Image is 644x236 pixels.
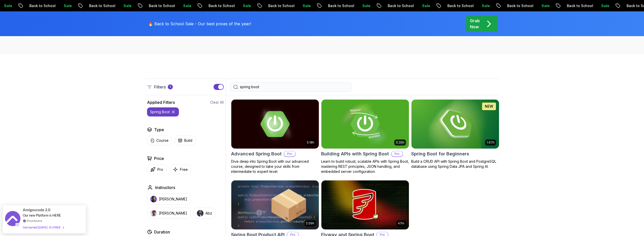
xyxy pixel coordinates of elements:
p: Back to School [374,3,408,8]
p: Dive deep into Spring Boot with our advanced course, designed to take your skills from intermedia... [231,159,319,174]
p: 🔥 Back to School Sale - Our best prices of the year! [148,21,251,27]
img: Flyway and Spring Boot card [321,180,409,229]
p: Sale [229,3,245,8]
button: Build [175,136,196,145]
button: spring boot [147,107,179,116]
img: Advanced Spring Boot card [231,100,319,149]
a: Advanced Spring Boot card5.18hAdvanced Spring BootProDive deep into Spring Boot with our advanced... [231,99,319,174]
h2: Type [154,127,164,133]
p: Sale [528,3,544,8]
p: Back to School [255,3,289,8]
p: 2.09h [306,221,314,225]
h2: Spring Boot for Beginners [411,150,469,157]
a: Spring Boot for Beginners card1.67hNEWSpring Boot for BeginnersBuild a CRUD API with Spring Boot ... [411,99,499,169]
h2: Applied Filters [147,99,175,105]
span: Amigoscode 2.0 [23,207,50,213]
div: Get started [DATE]. It's FREE [23,224,64,230]
p: 3.30h [396,140,404,145]
button: Clear All [210,100,224,105]
button: Free [170,164,191,174]
img: provesource social proof notification image [5,211,20,227]
img: instructor img [197,210,203,217]
p: Sale [588,3,604,8]
p: Back to School [195,3,229,8]
img: instructor img [150,210,157,217]
p: Abz [205,211,212,216]
p: Free [180,167,188,172]
p: [PERSON_NAME] [159,197,187,202]
input: Search Java, React, Spring boot ... [240,84,348,89]
h2: Instructors [155,184,175,191]
button: Course [147,136,172,145]
p: Sale [468,3,484,8]
button: instructor imgAbz [194,208,215,219]
p: spring boot [150,109,170,114]
p: Pro [391,151,403,156]
img: instructor img [150,196,157,202]
p: Build a CRUD API with Spring Boot and PostgreSQL database using Spring Data JPA and Spring AI [411,159,499,169]
p: [PERSON_NAME] [159,211,187,216]
p: Sale [170,3,186,8]
a: Building APIs with Spring Boot card3.30hBuilding APIs with Spring BootProLearn to build robust, s... [321,99,409,174]
p: 47m [398,221,404,225]
h2: Advanced Spring Boot [231,150,282,157]
p: Course [156,138,169,143]
button: Pro [147,164,167,174]
img: Building APIs with Spring Boot card [321,100,409,149]
p: Sale [349,3,365,8]
p: Sale [408,3,425,8]
img: Spring Boot Product API card [231,180,319,229]
p: Sale [110,3,126,8]
p: Back to School [75,3,110,8]
p: 1 [170,85,171,89]
a: ProveSource [27,219,42,223]
p: Learn to build robust, scalable APIs with Spring Boot, mastering REST principles, JSON handling, ... [321,159,409,174]
img: Spring Boot for Beginners card [411,100,499,149]
button: instructor img[PERSON_NAME] [147,208,191,219]
h2: Building APIs with Spring Boot [321,150,389,157]
p: Sale [289,3,305,8]
h2: Price [154,155,164,161]
p: NEW [485,104,493,109]
p: 1.67h [487,140,494,145]
h2: Duration [154,229,170,235]
span: Our new Platform is HERE [23,213,61,217]
p: Build [184,138,192,143]
p: Pro [157,167,163,172]
p: Back to School [434,3,468,8]
p: Back to School [16,3,50,8]
p: Grab Now [470,18,480,30]
p: Filters [154,84,166,90]
p: Back to School [493,3,528,8]
p: Back to School [135,3,170,8]
p: 5.18h [307,140,314,145]
p: Back to School [553,3,588,8]
p: Sale [50,3,66,8]
p: Back to School [314,3,349,8]
button: instructor img[PERSON_NAME] [147,194,191,205]
p: Pro [284,151,295,156]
